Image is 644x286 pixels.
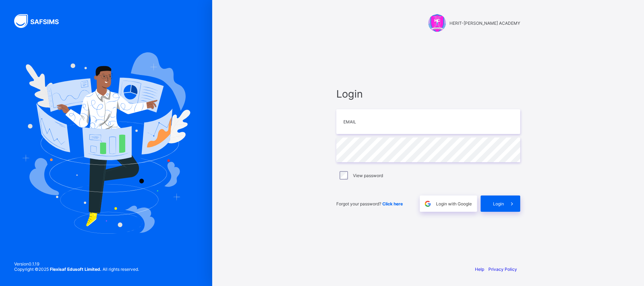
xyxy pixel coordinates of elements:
[424,200,432,208] img: google.396cfc9801f0270233282035f929180a.svg
[382,201,403,206] a: Click here
[493,201,504,206] span: Login
[14,261,139,267] span: Version 0.1.19
[436,201,472,206] span: Login with Google
[14,267,139,272] span: Copyright © 2025 All rights reserved.
[449,21,520,26] span: HERIT-[PERSON_NAME] ACADEMY
[488,267,517,272] a: Privacy Policy
[353,173,383,178] label: View password
[14,14,67,28] img: SAFSIMS Logo
[475,267,484,272] a: Help
[50,267,101,272] strong: Flexisaf Edusoft Limited.
[336,201,403,206] span: Forgot your password?
[336,88,520,100] span: Login
[22,52,190,233] img: Hero Image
